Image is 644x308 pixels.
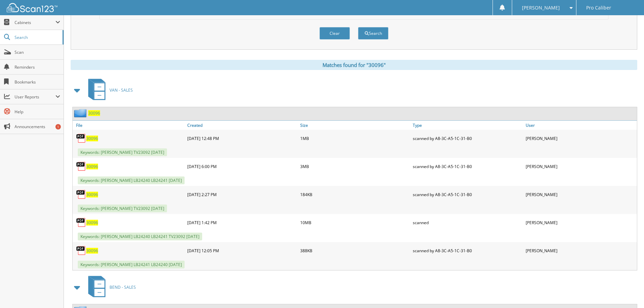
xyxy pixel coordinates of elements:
a: VAN - SALES [84,77,133,103]
div: 1MB [299,132,411,145]
img: PDF.png [76,217,86,228]
span: BEND - SALES [110,284,136,290]
a: File [73,121,186,130]
span: Cabinets [15,20,55,25]
div: 388KB [299,244,411,257]
img: PDF.png [76,133,86,143]
div: [DATE] 12:05 PM [186,244,299,257]
div: 3MB [299,160,411,173]
span: VAN - SALES [110,87,133,93]
span: Search [15,34,59,40]
div: scanned by A8-3C-A5-1C-31-B0 [411,188,524,201]
a: Size [299,121,411,130]
span: Scan [15,49,60,55]
div: [DATE] 2:27 PM [186,188,299,201]
div: scanned by A8-3C-A5-1C-31-B0 [411,244,524,257]
a: BEND - SALES [84,274,136,301]
div: [DATE] 6:00 PM [186,160,299,173]
a: 30096 [86,164,98,169]
a: 30096 [86,136,98,141]
img: folder2.png [74,109,88,117]
div: 10MB [299,216,411,229]
button: Search [358,27,388,40]
iframe: Chat Widget [610,276,644,308]
a: 30096 [86,192,98,197]
span: Announcements [15,124,60,129]
div: scanned by A8-3C-A5-1C-31-B0 [411,160,524,173]
span: Help [15,109,60,115]
a: 30096 [86,248,98,254]
div: [PERSON_NAME] [524,132,637,145]
a: Created [186,121,299,130]
a: 30096 [88,110,100,116]
span: Reminders [15,64,60,70]
span: Bookmarks [15,79,60,85]
div: scanned [411,216,524,229]
img: PDF.png [76,161,86,171]
div: scanned by A8-3C-A5-1C-31-B0 [411,132,524,145]
span: Keywords: [PERSON_NAME] LB24240 LB24241 TV23092 [DATE] [78,233,202,240]
img: PDF.png [76,189,86,199]
div: [PERSON_NAME] [524,188,637,201]
div: [PERSON_NAME] [524,216,637,229]
div: 184KB [299,188,411,201]
a: Type [411,121,524,130]
button: Clear [319,27,350,40]
span: Keywords: [PERSON_NAME] LB24241 LB24240 [DATE] [78,261,185,268]
span: Pro Caliber [586,6,611,10]
img: scan123-logo-white.svg [7,3,57,12]
div: 1 [55,124,61,129]
div: [DATE] 12:48 PM [186,132,299,145]
img: PDF.png [76,245,86,256]
span: Keywords: [PERSON_NAME] TV23092 [DATE] [78,148,167,156]
span: [PERSON_NAME] [522,6,560,10]
span: Keywords: [PERSON_NAME] TV23092 [DATE] [78,205,167,212]
a: User [524,121,637,130]
div: [PERSON_NAME] [524,160,637,173]
div: Matches found for "30096" [71,60,637,70]
span: Keywords: [PERSON_NAME] LB24240 LB24241 [DATE] [78,176,185,184]
span: User Reports [15,94,55,100]
div: [DATE] 1:42 PM [186,216,299,229]
a: 30096 [86,220,98,226]
div: [PERSON_NAME] [524,244,637,257]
